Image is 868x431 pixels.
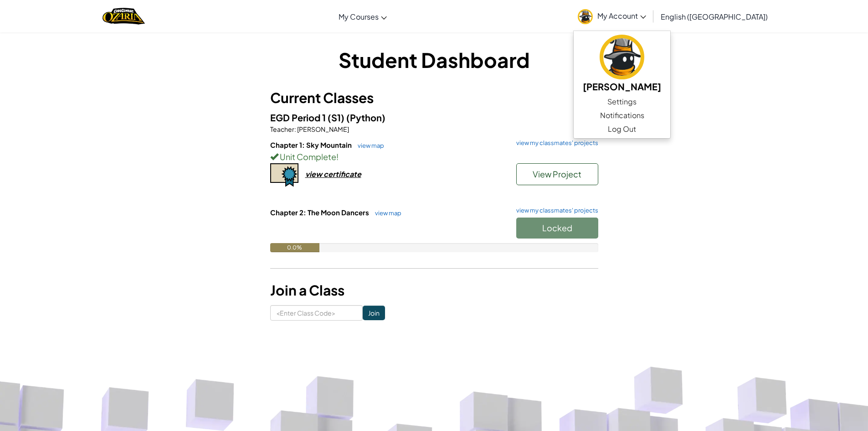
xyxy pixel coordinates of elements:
[512,140,598,146] a: view my classmates' projects
[512,208,598,213] a: view my classmates' projects
[270,243,319,252] div: 0.0%
[270,140,353,149] span: Chapter 1: Sky Mountain
[270,169,361,179] a: view certificate
[336,151,339,162] span: !
[353,142,384,149] a: view map
[346,112,385,123] span: (Python)
[103,7,145,26] img: Home
[270,305,363,321] input: <Enter Class Code>
[270,112,346,123] span: EGD Period 1 (S1)
[574,122,670,136] a: Log Out
[305,169,361,179] div: view certificate
[270,280,598,301] h3: Join a Class
[363,306,385,320] input: Join
[370,209,401,217] a: view map
[270,46,598,74] h1: Student Dashboard
[294,125,296,133] span: :
[533,169,581,179] span: View Project
[270,125,294,133] span: Teacher
[578,9,593,24] img: avatar
[573,2,651,31] a: My Account
[574,95,670,109] a: Settings
[574,33,670,95] a: [PERSON_NAME]
[656,4,772,29] a: English ([GEOGRAPHIC_DATA])
[339,12,379,21] span: My Courses
[270,88,598,108] h3: Current Classes
[583,79,661,93] h5: [PERSON_NAME]
[334,4,391,29] a: My Courses
[600,110,644,121] span: Notifications
[600,35,644,79] img: avatar
[270,208,370,217] span: Chapter 2: The Moon Dancers
[270,163,298,187] img: certificate-icon.png
[574,109,670,122] a: Notifications
[103,7,145,26] a: Ozaria by CodeCombat logo
[296,125,349,133] span: [PERSON_NAME]
[597,11,646,21] span: My Account
[516,163,598,185] button: View Project
[278,151,336,162] span: Unit Complete
[661,12,768,21] span: English ([GEOGRAPHIC_DATA])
